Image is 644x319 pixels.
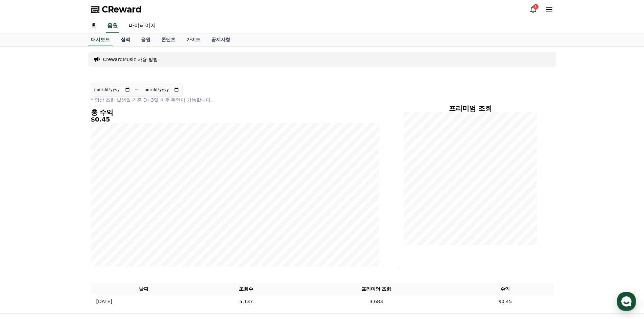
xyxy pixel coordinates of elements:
[135,86,139,94] p: ~
[96,298,112,305] p: [DATE]
[91,4,142,15] a: CReward
[91,109,379,116] h4: 총 수익
[88,33,113,46] a: 대시보드
[295,283,457,295] th: 프리미엄 조회
[533,4,539,9] div: 1
[115,33,136,46] a: 실적
[457,283,553,295] th: 수익
[103,56,158,63] a: CrewardMusic 사용 방법
[136,33,156,46] a: 음원
[104,224,113,230] span: 설정
[206,33,236,46] a: 공지사항
[91,116,379,123] h5: $0.45
[404,105,537,112] h4: 프리미엄 조회
[91,97,379,103] p: * 영상 조회 발생일 기준 D+3일 이후 확인이 가능합니다.
[91,283,197,295] th: 날짜
[181,33,206,46] a: 가이드
[62,224,70,230] span: 대화
[21,224,25,230] span: 홈
[197,295,295,308] td: 5,137
[2,214,45,231] a: 홈
[87,214,130,231] a: 설정
[457,295,553,308] td: $0.45
[197,283,295,295] th: 조회수
[45,214,87,231] a: 대화
[156,33,181,46] a: 콘텐츠
[102,4,142,15] span: CReward
[86,19,102,33] a: 홈
[106,19,119,33] a: 음원
[123,19,161,33] a: 마이페이지
[529,5,537,14] a: 1
[295,295,457,308] td: 3,683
